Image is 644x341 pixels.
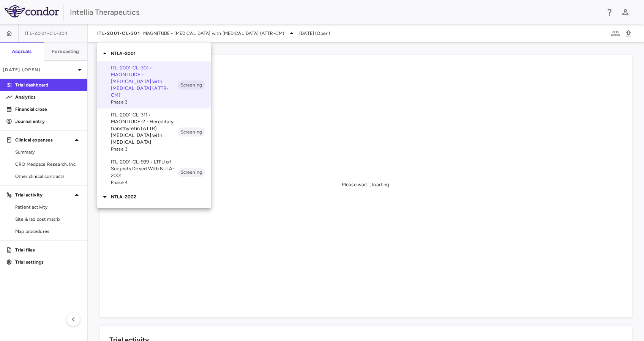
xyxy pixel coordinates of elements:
p: ITL-2001-CL-301 • MAGNITUDE - [MEDICAL_DATA] with [MEDICAL_DATA] (ATTR-CM) [111,64,178,99]
p: NTLA-2002 [111,193,211,200]
div: ITL-2001-CL-311 • MAGNITUDE-2 - Hereditary transthyretin (ATTR) [MEDICAL_DATA] with [MEDICAL_DATA... [97,108,211,156]
p: ITL-2001-CL-999 • LTFU of Subjects Dosed With NTLA-2001 [111,159,178,179]
span: Screening [178,82,205,88]
div: NTLA-2001 [97,46,211,61]
div: ITL-2001-CL-301 • MAGNITUDE - [MEDICAL_DATA] with [MEDICAL_DATA] (ATTR-CM)Phase 3Screening [97,61,211,108]
span: Screening [178,129,205,135]
span: Phase 3 [111,99,178,105]
p: ITL-2001-CL-311 • MAGNITUDE-2 - Hereditary transthyretin (ATTR) [MEDICAL_DATA] with [MEDICAL_DATA] [111,112,178,146]
p: NTLA-2001 [111,50,211,57]
span: Phase 4 [111,179,178,186]
span: Screening [178,169,205,176]
span: Phase 3 [111,146,178,152]
div: ITL-2001-CL-999 • LTFU of Subjects Dosed With NTLA-2001Phase 4Screening [97,156,211,189]
div: NTLA-2002 [97,189,211,205]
